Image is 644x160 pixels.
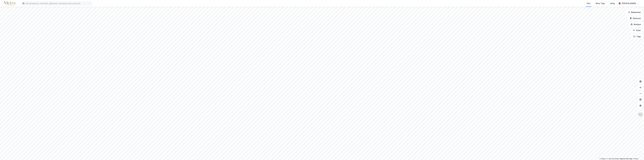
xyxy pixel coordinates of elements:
[4,1,15,6] img: metra-logo.256734c3b2bbffee19d4.png
[631,34,643,39] button: Tags
[610,2,615,5] div: Bolig
[25,2,92,5] input: Søk på adresse, matrikkel, gårdeiere, leietakere eller personer
[638,112,643,117] img: Z
[631,28,643,33] button: Filter
[599,158,606,160] a: Mapbox
[596,2,605,5] div: Mine Tags
[620,158,632,160] a: Improve this map
[631,148,644,160] div: Kontrollprogram for chat
[626,10,643,15] button: Bokmerker
[607,158,619,160] a: OpenStreetMap
[628,22,643,27] button: Analyse
[628,16,643,21] button: Datasett
[587,2,590,5] div: Kart
[631,148,644,160] iframe: Chat Widget
[622,2,636,5] div: [PERSON_NAME]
